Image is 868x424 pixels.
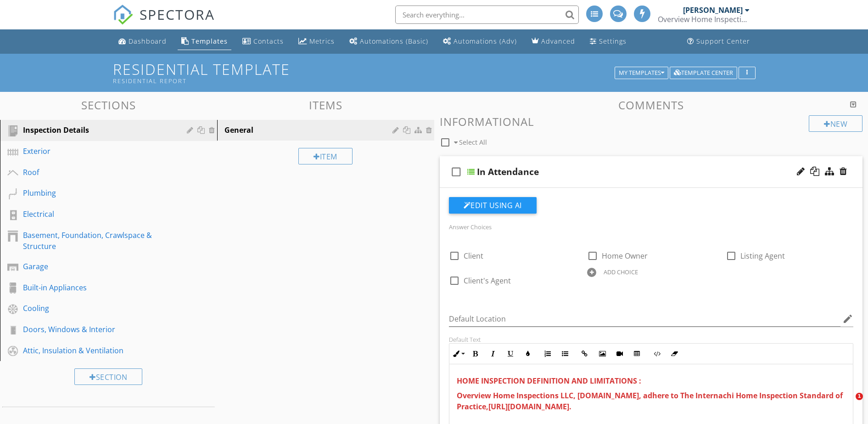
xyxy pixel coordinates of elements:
div: Cooling [23,303,174,314]
a: Advanced [528,33,579,50]
strong: [URL][DOMAIN_NAME]. [488,401,571,412]
i: edit [842,313,853,324]
input: Default Location [449,311,841,327]
div: ADD CHOICE [604,268,638,276]
div: Advanced [541,37,575,45]
div: Templates [191,37,228,45]
div: Inspection Details [23,124,174,136]
button: Clear Formatting [666,345,683,362]
span: Select All [459,138,487,147]
a: Dashboard [115,33,170,50]
a: Automations (Basic) [346,33,432,50]
span: Home Owner [602,251,648,261]
a: Contacts [239,33,287,50]
div: Garage [23,261,174,272]
h3: Comments [440,99,863,111]
label: Answer Choices [449,223,492,231]
a: Support Center [683,33,754,50]
div: Section [74,368,142,385]
div: Doors, Windows & Interior [23,324,174,335]
div: Automations (Adv) [454,37,517,45]
a: SPECTORA [113,12,215,32]
span: SPECTORA [140,5,215,24]
div: Dashboard [129,37,167,45]
div: Default Text [449,336,854,343]
input: Search everything... [395,6,579,24]
a: Settings [586,33,630,50]
h1: Residential Template [113,61,756,85]
div: Overview Home Inspections [658,15,750,24]
div: Template Center [674,70,733,76]
div: General [224,124,395,136]
div: Settings [599,37,627,45]
span: Overview Home Inspections LLC, [DOMAIN_NAME], adhere to The Internachi Home Inspection Standard o... [457,390,843,412]
h3: Informational [440,115,863,128]
div: Roof [23,167,174,178]
strong: HOME INSPECTION DEFINITION AND LIMITATIONS : [457,376,641,386]
i: check_box_outline_blank [449,161,464,183]
iframe: Intercom live chat [837,393,859,415]
div: New [809,115,862,132]
div: Item [298,148,353,164]
div: Contacts [253,37,284,45]
div: Exterior [23,146,174,157]
h3: Items [217,99,434,111]
button: My Templates [615,67,668,79]
div: In Attendance [477,166,539,177]
div: Support Center [696,37,750,45]
div: My Templates [619,70,664,76]
img: The Best Home Inspection Software - Spectora [113,5,133,25]
span: Client's Agent [464,276,511,286]
button: Code View [648,345,666,362]
div: Residential Report [113,77,618,85]
button: Template Center [670,67,737,79]
a: Template Center [670,68,737,76]
a: Templates [178,33,231,50]
span: 1 [856,393,863,400]
div: Electrical [23,209,174,220]
button: Colors [519,345,537,362]
a: Metrics [295,33,338,50]
div: [PERSON_NAME] [683,6,743,15]
div: Built-in Appliances [23,282,174,293]
div: Automations (Basic) [360,37,428,45]
button: Edit Using AI [449,197,537,214]
div: Basement, Foundation, Crawlspace & Structure [23,230,174,252]
span: Client [464,251,483,261]
div: Metrics [309,37,335,45]
a: Automations (Advanced) [439,33,521,50]
div: Plumbing [23,187,174,198]
span: Listing Agent [740,251,785,261]
div: Attic, Insulation & Ventilation [23,345,174,356]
